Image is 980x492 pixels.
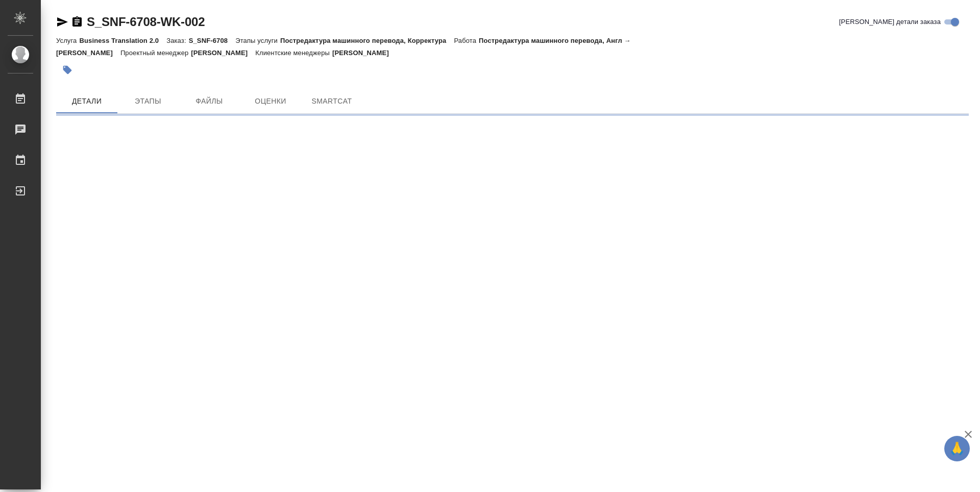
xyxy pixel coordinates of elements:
span: Детали [62,95,111,108]
p: Заказ: [166,37,188,44]
a: S_SNF-6708-WK-002 [87,15,205,29]
p: Проектный менеджер [120,49,191,57]
p: Этапы услуги [235,37,280,44]
button: 🙏 [944,436,970,461]
p: Услуга [56,37,79,44]
p: Business Translation 2.0 [79,37,166,44]
span: Этапы [124,95,173,108]
button: Скопировать ссылку для ЯМессенджера [56,16,68,28]
p: Постредактура машинного перевода, Корректура [280,37,454,44]
button: Скопировать ссылку [71,16,83,28]
p: [PERSON_NAME] [332,49,397,57]
span: 🙏 [948,438,966,459]
span: SmartCat [307,95,356,108]
span: Файлы [185,95,234,108]
button: Добавить тэг [56,59,79,81]
p: S_SNF-6708 [189,37,236,44]
p: [PERSON_NAME] [191,49,255,57]
p: Клиентские менеджеры [255,49,332,57]
span: Оценки [246,95,295,108]
span: [PERSON_NAME] детали заказа [839,17,941,27]
p: Работа [454,37,479,44]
